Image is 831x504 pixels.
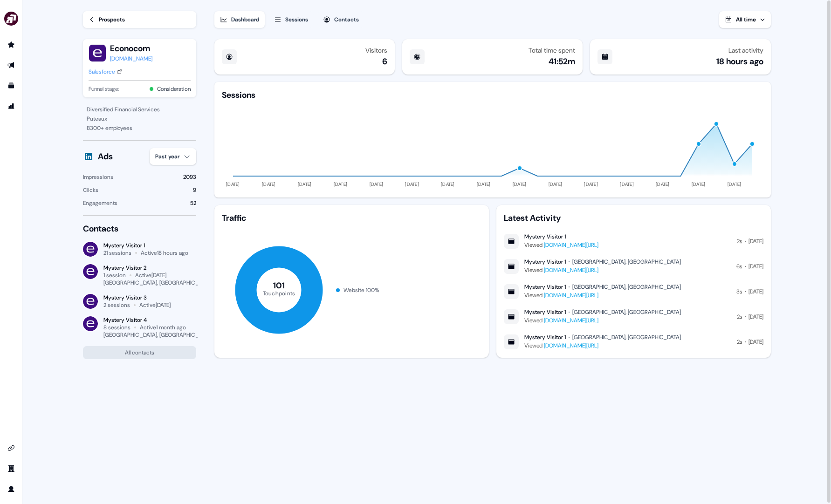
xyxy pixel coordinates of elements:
button: Past year [150,148,196,165]
div: 41:52m [549,56,575,67]
tspan: Touchpoints [262,289,295,297]
div: [GEOGRAPHIC_DATA], [GEOGRAPHIC_DATA] [572,283,681,291]
a: Go to team [4,461,19,476]
div: Contacts [334,15,359,24]
div: [GEOGRAPHIC_DATA], [GEOGRAPHIC_DATA] [103,331,213,339]
div: [DATE] [749,237,763,246]
tspan: [DATE] [692,181,706,187]
div: [GEOGRAPHIC_DATA], [GEOGRAPHIC_DATA] [572,308,681,316]
button: All time [719,11,771,28]
a: Prospects [83,11,196,28]
div: 3s [736,287,742,296]
div: Salesforce [89,67,115,76]
div: Active [DATE] [139,301,171,309]
div: [DATE] [749,262,763,271]
div: Mystery Visitor 1 [524,258,566,266]
a: [DOMAIN_NAME] [110,54,152,63]
button: Consideration [157,84,191,94]
a: Go to templates [4,78,19,93]
div: 8 sessions [103,324,130,331]
div: Viewed [524,291,681,300]
div: Mystery Visitor 2 [103,264,196,272]
div: 6s [736,262,742,271]
span: All time [736,16,756,23]
div: [DATE] [749,287,763,296]
a: Go to attribution [4,99,19,114]
div: 6 [382,56,387,67]
div: Puteaux [87,114,192,123]
div: Impressions [83,172,113,182]
tspan: 101 [273,280,285,291]
div: 21 sessions [103,249,131,257]
div: 1 session [103,272,126,279]
div: Active [DATE] [135,272,166,279]
div: Mystery Visitor 1 [524,308,566,316]
div: Latest Activity [504,212,763,224]
div: Clicks [83,185,98,195]
tspan: [DATE] [333,181,347,187]
div: Contacts [83,223,196,234]
div: Prospects [99,15,125,24]
div: Viewed [524,316,681,325]
tspan: [DATE] [620,181,634,187]
div: [DATE] [749,312,763,321]
tspan: [DATE] [405,181,419,187]
div: 52 [190,198,196,208]
a: [DOMAIN_NAME][URL] [544,342,598,349]
a: Go to prospects [4,37,19,52]
div: Diversified Financial Services [87,105,192,114]
div: Total time spent [529,47,575,54]
div: 2s [737,312,742,321]
div: [DATE] [749,337,763,347]
button: Dashboard [214,11,265,28]
div: Active 1 month ago [140,324,186,331]
div: [GEOGRAPHIC_DATA], [GEOGRAPHIC_DATA] [572,334,681,341]
div: 2s [737,337,742,347]
div: 9 [193,185,196,195]
tspan: [DATE] [262,181,276,187]
div: Viewed [524,341,681,350]
tspan: [DATE] [226,181,240,187]
div: Website 100 % [343,286,379,295]
tspan: [DATE] [441,181,455,187]
div: 2093 [183,172,196,182]
tspan: [DATE] [548,181,562,187]
div: Mystery Visitor 1 [524,334,566,341]
div: [GEOGRAPHIC_DATA], [GEOGRAPHIC_DATA] [103,279,213,286]
a: Salesforce [89,67,123,76]
div: 8300 + employees [87,123,192,133]
div: [GEOGRAPHIC_DATA], [GEOGRAPHIC_DATA] [572,258,681,266]
tspan: [DATE] [656,181,670,187]
button: Contacts [317,11,364,28]
div: Mystery Visitor 1 [524,283,566,291]
button: All contacts [83,346,196,359]
tspan: [DATE] [512,181,526,187]
button: Econocom [110,43,152,54]
div: Traffic [222,212,481,224]
div: Viewed [524,266,681,275]
div: Sessions [222,89,255,101]
tspan: [DATE] [584,181,598,187]
div: Sessions [285,15,308,24]
div: Engagements [83,198,117,208]
tspan: [DATE] [369,181,383,187]
div: 2 sessions [103,301,130,309]
div: 18 hours ago [716,56,763,67]
span: Funnel stage: [89,84,119,94]
div: 2s [737,237,742,246]
a: [DOMAIN_NAME][URL] [544,241,598,249]
tspan: [DATE] [297,181,311,187]
div: Ads [98,151,113,162]
div: Mystery Visitor 3 [103,294,171,301]
div: Viewed [524,240,598,250]
a: Go to profile [4,482,19,497]
div: Mystery Visitor 1 [103,242,188,249]
a: [DOMAIN_NAME][URL] [544,317,598,324]
div: Active 18 hours ago [141,249,188,257]
tspan: [DATE] [727,181,741,187]
a: [DOMAIN_NAME][URL] [544,292,598,299]
div: Mystery Visitor 4 [103,316,196,324]
div: Visitors [365,47,387,54]
div: Dashboard [231,15,259,24]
